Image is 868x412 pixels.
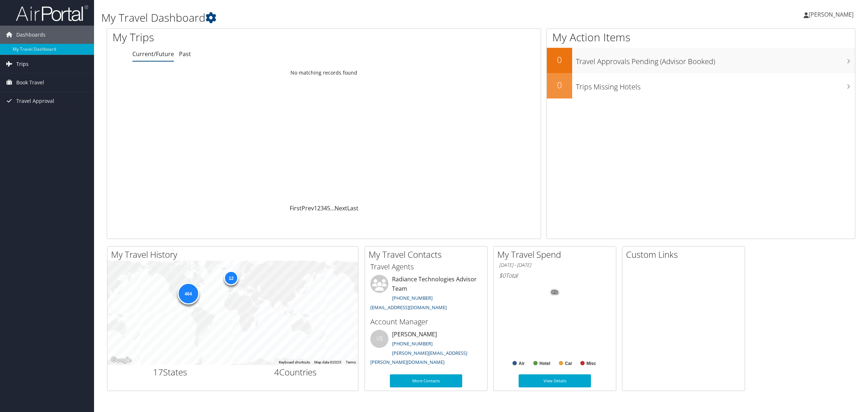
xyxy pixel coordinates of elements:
a: [PHONE_NUMBER] [392,295,433,301]
li: Radiance Technologies Advisor Team [367,275,485,314]
span: … [330,204,335,212]
a: Past [179,50,191,58]
text: Misc [587,361,596,366]
span: Trips [16,55,29,73]
a: Next [335,204,347,212]
span: Dashboards [16,26,46,44]
h2: 0 [547,54,572,66]
h3: Account Manager [370,317,482,327]
img: Google [109,356,133,365]
span: 17 [153,366,163,378]
a: View Details [519,374,591,387]
h3: Trips Missing Hotels [576,78,855,92]
h2: Custom Links [626,248,745,261]
a: 2 [317,204,320,212]
tspan: 0% [552,290,558,295]
li: [PERSON_NAME] [367,330,485,369]
span: Travel Approval [16,92,54,110]
a: 3 [320,204,324,212]
h6: Total [499,272,610,279]
a: [EMAIL_ADDRESS][DOMAIN_NAME] [370,304,447,311]
td: No matching records found [107,66,541,79]
span: [PERSON_NAME] [809,10,854,18]
a: 4 [324,204,327,212]
h2: My Travel Spend [497,248,616,261]
div: 12 [224,270,238,285]
a: 1 [314,204,317,212]
h2: 0 [547,79,572,91]
h1: My Travel Dashboard [101,10,608,25]
a: 5 [327,204,330,212]
a: Prev [302,204,314,212]
h1: My Action Items [547,30,855,45]
a: Open this area in Google Maps (opens a new window) [109,356,133,365]
span: Map data ©2025 [314,360,341,364]
h3: Travel Approvals Pending (Advisor Booked) [576,53,855,67]
a: 0Trips Missing Hotels [547,73,855,98]
a: 0Travel Approvals Pending (Advisor Booked) [547,48,855,73]
text: Hotel [539,361,550,366]
span: Book Travel [16,73,44,92]
a: Terms (opens in new tab) [346,360,356,364]
img: airportal-logo.png [16,5,88,22]
h2: States [113,366,227,378]
h1: My Trips [112,30,355,45]
h2: My Travel Contacts [369,248,487,261]
a: [PERSON_NAME] [804,4,861,25]
span: $0 [499,272,506,279]
a: [PHONE_NUMBER] [392,340,433,347]
a: Last [347,204,358,212]
span: 4 [274,366,279,378]
h2: Countries [238,366,353,378]
text: Air [519,361,525,366]
button: Keyboard shortcuts [279,360,310,365]
a: [PERSON_NAME][EMAIL_ADDRESS][PERSON_NAME][DOMAIN_NAME] [370,350,467,366]
div: 464 [177,283,199,304]
text: Car [565,361,572,366]
h3: Travel Agents [370,262,482,272]
a: Current/Future [132,50,174,58]
div: VB [370,330,388,348]
a: More Contacts [390,374,462,387]
h6: [DATE] - [DATE] [499,262,610,269]
h2: My Travel History [111,248,358,261]
a: First [290,204,302,212]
